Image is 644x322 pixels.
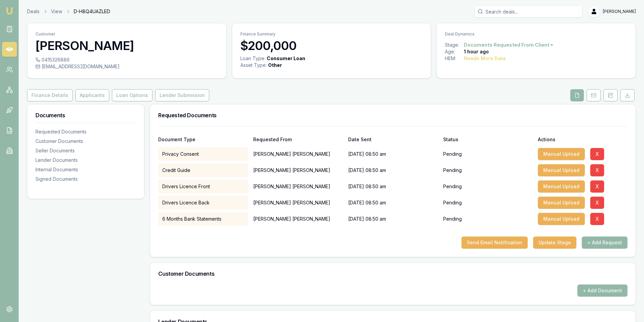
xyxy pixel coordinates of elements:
button: Update Stage [533,237,576,249]
nav: breadcrumb [27,8,110,15]
p: [PERSON_NAME] [PERSON_NAME] [253,180,343,193]
button: Finance Details [27,89,73,101]
input: Search deals [474,5,582,18]
div: Requested Documents [35,128,136,135]
button: X [590,148,604,160]
div: Other [268,62,282,69]
div: Needs More Data [464,55,506,62]
button: + Add Request [582,237,627,249]
p: Pending [443,216,462,222]
div: Document Type [158,137,248,142]
a: Finance Details [27,89,74,101]
span: D-H8Q4UAZLED [74,8,110,15]
div: Internal Documents [35,166,136,173]
button: Manual Upload [538,180,585,193]
p: Customer [35,31,218,37]
div: Seller Documents [35,147,136,154]
div: Stage: [445,42,464,48]
div: Age: [445,48,464,55]
div: Consumer Loan [267,55,305,62]
p: Pending [443,151,462,157]
button: Applicants [75,89,109,101]
div: Requested From [253,137,343,142]
button: X [590,213,604,225]
div: 6 Months Bank Statements [158,212,248,226]
h3: Customer Documents [158,271,627,276]
button: Manual Upload [538,197,585,209]
div: 1 hour ago [464,48,489,55]
a: Loan Options [111,89,154,101]
button: X [590,197,604,209]
a: Applicants [74,89,111,101]
div: Signed Documents [35,176,136,182]
div: [DATE] 08:50 am [348,180,438,193]
div: [DATE] 08:50 am [348,212,438,226]
button: Manual Upload [538,148,585,160]
img: emu-icon-u.png [5,7,14,15]
div: Date Sent [348,137,438,142]
div: Actions [538,137,627,142]
a: Deals [27,8,40,15]
h3: Documents [35,113,136,118]
button: X [590,164,604,176]
div: Lender Documents [35,157,136,164]
button: X [590,180,604,193]
p: [PERSON_NAME] [PERSON_NAME] [253,147,343,161]
div: Drivers Licence Back [158,196,248,209]
p: Pending [443,199,462,206]
button: Manual Upload [538,213,585,225]
p: Pending [443,183,462,190]
button: Send Email Notification [461,237,528,249]
button: Documents Requested From Client [464,42,554,48]
h3: $200,000 [240,39,423,52]
button: Loan Options [112,89,152,101]
span: [PERSON_NAME] [603,9,636,14]
div: Loan Type: [240,55,265,62]
p: Finance Summary [240,31,423,37]
div: [DATE] 08:50 am [348,147,438,161]
div: [DATE] 08:50 am [348,164,438,177]
p: Deal Dynamics [445,31,627,37]
h3: [PERSON_NAME] [35,39,218,52]
p: Pending [443,167,462,174]
button: Manual Upload [538,164,585,176]
div: Credit Guide [158,164,248,177]
a: Lender Submission [154,89,211,101]
div: [EMAIL_ADDRESS][DOMAIN_NAME] [35,63,218,70]
div: HEM: [445,55,464,62]
div: Drivers Licence Front [158,180,248,193]
div: Asset Type : [240,62,267,69]
div: Privacy Consent [158,147,248,161]
h3: Requested Documents [158,113,627,118]
p: [PERSON_NAME] [PERSON_NAME] [253,164,343,177]
div: Status [443,137,533,142]
p: [PERSON_NAME] [PERSON_NAME] [253,196,343,209]
div: Customer Documents [35,138,136,145]
button: Lender Submission [155,89,209,101]
button: + Add Document [577,284,627,297]
div: [DATE] 08:50 am [348,196,438,209]
a: View [51,8,62,15]
div: 0415326886 [35,56,218,63]
p: [PERSON_NAME] [PERSON_NAME] [253,212,343,226]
